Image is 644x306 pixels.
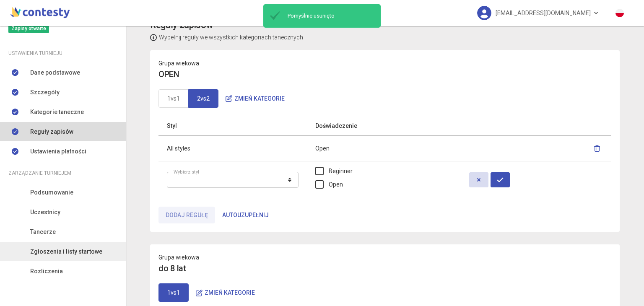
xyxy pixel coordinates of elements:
[30,267,63,276] span: Rozliczenia
[8,49,117,58] div: Ustawienia turnieju
[30,188,73,197] span: Podsumowanie
[283,12,377,20] span: Pomyślnie usunięto
[307,116,461,136] th: Doświadczenie
[215,207,276,223] button: Autouzupełnij
[218,90,292,107] button: Zmień kategorie
[8,169,71,178] span: Zarządzanie turniejem
[158,253,611,262] p: Grupa wiekowa
[158,59,611,68] p: Grupa wiekowa
[30,127,73,136] span: Reguły zapisów
[30,247,102,256] span: Zgłoszenia i listy startowe
[188,89,218,108] a: 2vs2
[30,68,80,77] span: Dane podstawowe
[158,68,611,81] h4: OPEN
[158,262,611,275] h4: do 8 lat
[189,284,262,301] button: Zmień kategorie
[150,33,303,42] p: Wypełnij reguły we wszystkich kategoriach tanecznych
[30,207,60,217] span: Uczestnicy
[315,166,353,176] label: Beginner
[315,145,330,152] span: Open
[30,107,84,117] span: Kategorie taneczne
[150,34,157,41] img: info-dark
[158,283,189,302] a: 1vs1
[158,116,307,136] th: Styl
[8,24,49,33] span: Zapisy otwarte
[30,88,60,97] span: Szczegóły
[158,89,189,108] a: 1vs1
[158,207,215,223] button: Dodaj regułę
[150,18,620,42] app-title: settings-submission-rules.title
[158,135,307,161] td: All styles
[496,4,591,22] span: [EMAIL_ADDRESS][DOMAIN_NAME]
[30,147,86,156] span: Ustawienia płatności
[315,180,343,189] label: Open
[30,227,56,236] span: Tancerze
